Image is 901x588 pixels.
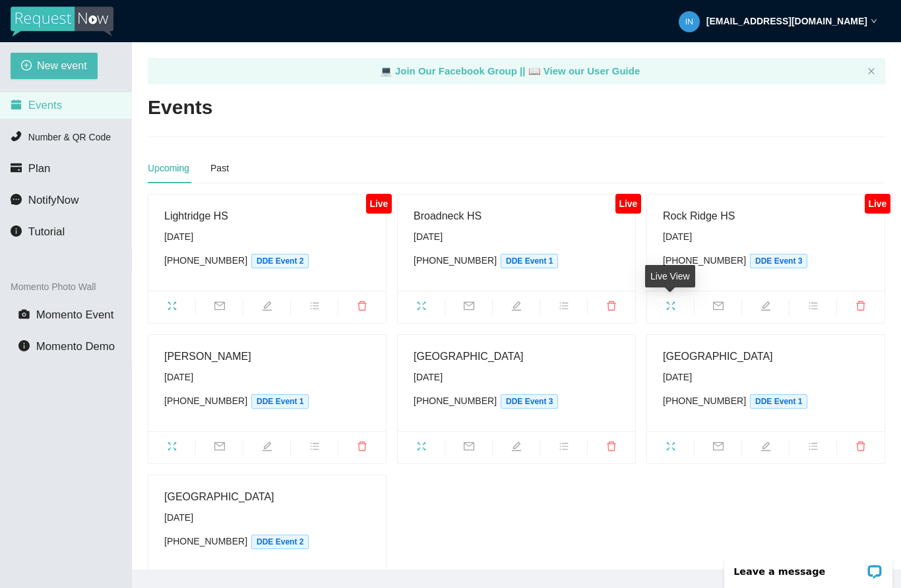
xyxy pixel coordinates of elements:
span: edit [742,441,789,456]
span: Tutorial [28,225,65,238]
span: edit [493,301,540,315]
img: d01eb085664dd1b1b0f3fb614695c60d [679,11,700,32]
div: [PHONE_NUMBER] [663,394,869,409]
span: mail [196,301,243,315]
span: mail [695,441,741,456]
span: camera [18,309,30,320]
div: [DATE] [164,510,370,525]
span: fullscreen [398,301,445,315]
div: [DATE] [164,370,370,384]
h2: Events [148,94,212,121]
span: close [867,67,875,75]
span: fullscreen [148,441,195,456]
span: mail [445,301,492,315]
span: bars [291,301,338,315]
button: close [867,67,875,76]
a: laptop Join Our Facebook Group || [380,65,528,76]
span: mail [695,301,741,315]
div: [PHONE_NUMBER] [164,394,370,409]
span: DDE Event 1 [251,394,309,409]
div: [DATE] [414,370,619,384]
span: edit [742,301,789,315]
span: credit-card [11,162,22,173]
span: edit [243,441,290,456]
span: DDE Event 1 [501,254,558,268]
strong: [EMAIL_ADDRESS][DOMAIN_NAME] [706,16,867,26]
span: laptop [528,65,541,76]
span: New event [37,57,87,74]
div: Live View [645,265,695,287]
span: delete [588,441,635,456]
div: Rock Ridge HS [663,208,869,224]
span: DDE Event 1 [750,394,807,409]
span: calendar [11,99,22,110]
span: bars [790,301,836,315]
div: [DATE] [663,370,869,384]
div: Live [366,194,392,214]
span: Plan [28,162,51,175]
div: [DATE] [164,229,370,244]
span: delete [837,301,885,315]
span: message [11,194,22,205]
span: edit [493,441,540,456]
div: [DATE] [663,229,869,244]
span: mail [196,441,243,456]
div: Live [615,194,641,214]
img: RequestNow [11,7,113,37]
button: plus-circleNew event [11,53,98,79]
span: bars [291,441,338,456]
span: info-circle [11,225,22,237]
span: delete [338,441,386,456]
div: [GEOGRAPHIC_DATA] [164,488,370,505]
span: Number & QR Code [28,132,111,142]
div: [PHONE_NUMBER] [414,253,619,268]
div: Live [865,194,890,214]
span: edit [243,301,290,315]
span: plus-circle [21,60,32,73]
span: fullscreen [647,441,694,456]
span: bars [790,441,836,456]
span: bars [540,441,587,456]
span: DDE Event 3 [501,394,558,409]
div: [PHONE_NUMBER] [414,394,619,409]
span: DDE Event 3 [750,254,807,268]
span: delete [588,301,635,315]
span: Events [28,99,62,111]
span: info-circle [18,340,30,351]
div: [PHONE_NUMBER] [164,253,370,268]
div: [PHONE_NUMBER] [663,253,869,268]
div: Broadneck HS [414,208,619,224]
div: Past [210,161,229,175]
div: Upcoming [148,161,189,175]
span: laptop [380,65,392,76]
span: down [871,18,877,24]
span: delete [338,301,386,315]
span: phone [11,131,22,142]
span: fullscreen [647,301,694,315]
div: [PERSON_NAME] [164,348,370,365]
span: fullscreen [398,441,445,456]
div: [GEOGRAPHIC_DATA] [663,348,869,365]
span: mail [445,441,492,456]
span: fullscreen [148,301,195,315]
span: DDE Event 2 [251,254,309,268]
iframe: LiveChat chat widget [716,546,901,588]
div: Lightridge HS [164,208,370,224]
a: laptop View our User Guide [528,65,640,76]
span: bars [540,301,587,315]
div: [DATE] [414,229,619,244]
span: Momento Demo [36,340,115,353]
span: delete [837,441,885,456]
span: Momento Event [36,309,114,321]
div: [PHONE_NUMBER] [164,534,370,549]
span: DDE Event 2 [251,535,309,549]
span: NotifyNow [28,194,78,206]
div: [GEOGRAPHIC_DATA] [414,348,619,365]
